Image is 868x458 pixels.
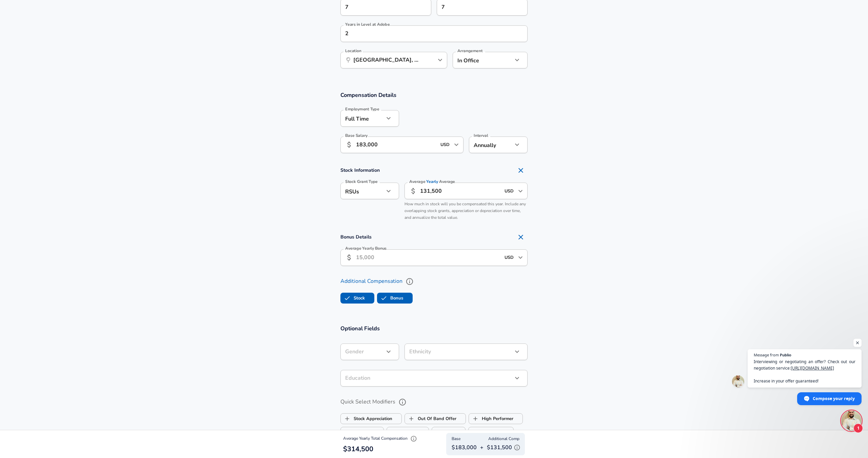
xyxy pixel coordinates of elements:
[754,353,779,357] span: Message from
[432,427,466,438] button: H-1BH-1B
[432,426,456,439] label: H-1B
[356,137,436,153] input: 100,000
[452,436,460,442] span: Base
[853,423,863,433] span: 1
[345,180,378,184] label: Stock Grant Type
[340,25,513,42] input: 1
[409,434,419,444] button: Explain Total Compensation
[438,140,452,150] input: USD
[340,396,528,408] label: Quick Select Modifiers
[514,230,528,244] button: Remove Section
[469,137,513,153] div: Annually
[377,292,390,305] span: Bonus
[345,246,387,250] label: Average Yearly Bonus
[341,426,374,439] label: Promotion
[813,393,855,404] span: Compose your reply
[780,353,791,357] span: Publio
[457,49,482,53] label: Arrangement
[404,276,415,287] button: help
[487,442,522,453] p: $131,500
[405,201,526,220] span: How much in stock will you be compensated this year. Include any overlapping stock grants, apprec...
[452,140,461,149] button: Open
[345,22,390,26] label: Years in Level at Adobe
[453,52,502,68] div: In Office
[340,293,374,304] button: StockStock
[512,442,522,453] button: Explain Additional Compensation
[432,426,445,439] span: H-1B
[502,252,516,263] input: USD
[340,110,384,127] div: Full Time
[340,413,402,424] button: Stock AppreciationStock Appreciation
[387,427,429,438] button: AcademicAcademic
[340,91,528,99] h3: Compensation Details
[469,426,481,439] span: Negotiated
[516,253,525,262] button: Open
[468,427,514,438] button: NegotiatedNegotiated
[409,180,455,184] label: Average Average
[420,183,500,199] input: 40,000
[387,426,419,439] label: Academic
[377,292,403,305] label: Bonus
[841,411,862,431] div: Open chat
[405,412,456,425] label: Out Of Band Offer
[340,427,384,438] button: PromotionPromotion
[469,412,482,425] span: High Performer
[387,426,400,439] span: Academic
[516,186,525,196] button: Open
[397,396,408,408] button: help
[340,230,528,244] h4: Bonus Details
[377,293,413,304] button: BonusBonus
[405,412,418,425] span: Out Of Band Offer
[340,164,528,177] h4: Stock Information
[341,292,354,305] span: Stock
[452,443,477,452] p: $183,000
[480,443,484,452] p: +
[427,179,438,185] span: Yearly
[514,164,528,177] button: Remove Section
[341,426,354,439] span: Promotion
[345,49,361,53] label: Location
[405,413,466,424] button: Out Of Band OfferOut Of Band Offer
[488,436,519,442] span: Additional Comp
[469,412,513,425] label: High Performer
[345,107,379,111] label: Employment Type
[356,249,500,266] input: 15,000
[502,186,516,196] input: USD
[341,292,365,305] label: Stock
[341,412,354,425] span: Stock Appreciation
[340,183,384,199] div: RSUs
[345,133,368,138] label: Base Salary
[469,413,523,424] button: High PerformerHigh Performer
[474,133,488,138] label: Interval
[341,412,392,425] label: Stock Appreciation
[340,325,528,332] h3: Optional Fields
[435,55,445,65] button: Open
[343,436,419,441] span: Average Yearly Total Compensation
[469,426,504,439] label: Negotiated
[340,276,528,287] label: Additional Compensation
[754,358,855,384] span: Interviewing or negotiating an offer? Check out our negotiation service: Increase in your offer g...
